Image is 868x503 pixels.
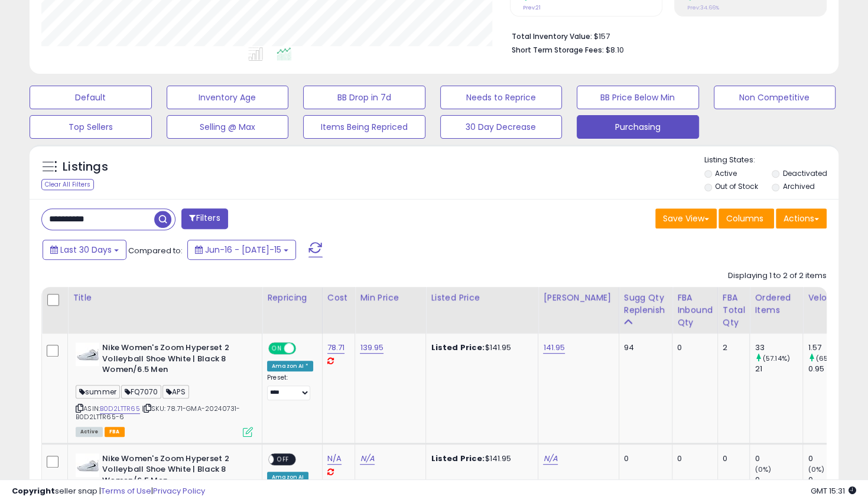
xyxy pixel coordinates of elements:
[102,453,246,489] b: Nike Women's Zoom Hyperset 2 Volleyball Shoe White | Black 8 Women/6.5 Men
[360,292,421,304] div: Min Price
[181,208,227,229] button: Filters
[121,385,161,399] span: FQ7070
[512,31,592,41] b: Total Inventory Value:
[624,292,668,316] div: Sugg Qty Replenish
[102,342,246,378] b: Nike Women's Zoom Hyperset 2 Volleyball Shoe White | Black 8 Women/6.5 Men
[360,453,374,465] a: N/A
[523,4,541,11] small: Prev: 21
[687,4,719,11] small: Prev: 34.66%
[153,485,205,497] a: Privacy Policy
[101,485,151,497] a: Terms of Use
[12,486,205,497] div: seller snap | |
[726,213,763,224] span: Columns
[577,86,699,109] button: BB Price Below Min
[816,354,847,363] small: (65.26%)
[543,292,613,304] div: [PERSON_NAME]
[440,115,563,139] button: 30 Day Decrease
[303,115,425,139] button: Items Being Repriced
[577,115,699,139] button: Purchasing
[360,342,383,354] a: 139.95
[677,453,708,464] div: 0
[808,342,856,353] div: 1.57
[755,364,802,374] div: 21
[755,342,802,353] div: 33
[269,344,284,354] span: ON
[543,453,557,465] a: N/A
[755,292,798,316] div: Ordered Items
[808,364,856,374] div: 0.95
[704,155,838,166] p: Listing States:
[719,208,774,228] button: Columns
[167,115,289,139] button: Selling @ Max
[755,453,802,464] div: 0
[783,168,827,178] label: Deactivated
[715,181,758,191] label: Out of Stock
[76,404,240,422] span: | SKU: 78.71-GMA-20240731-B0D2LTTR65-6
[677,342,708,353] div: 0
[12,485,55,497] strong: Copyright
[43,240,126,260] button: Last 30 Days
[715,168,737,178] label: Active
[73,292,257,304] div: Title
[431,342,529,353] div: $141.95
[76,385,120,399] span: summer
[205,244,281,256] span: Jun-16 - [DATE]-15
[440,86,563,109] button: Needs to Reprice
[763,354,790,363] small: (57.14%)
[606,44,624,55] span: $8.10
[167,86,289,109] button: Inventory Age
[100,404,140,414] a: B0D2LTTR65
[60,244,112,256] span: Last 30 Days
[327,453,342,465] a: N/A
[267,292,317,304] div: Repricing
[776,208,827,228] button: Actions
[431,342,485,353] b: Listed Price:
[76,342,253,436] div: ASIN:
[512,28,818,43] li: $157
[808,292,851,304] div: Velocity
[811,485,856,497] span: 2025-08-15 15:31 GMT
[655,208,717,228] button: Save View
[755,465,771,474] small: (0%)
[723,453,741,464] div: 0
[808,465,824,474] small: (0%)
[431,453,529,464] div: $141.95
[76,342,99,366] img: 31PC-i0IyNL._SL40_.jpg
[294,344,313,354] span: OFF
[274,454,292,464] span: OFF
[30,86,152,109] button: Default
[543,342,565,354] a: 141.95
[162,385,189,399] span: APS
[105,427,125,437] span: FBA
[187,240,296,260] button: Jun-16 - [DATE]-15
[723,342,741,353] div: 2
[624,453,664,464] div: 0
[303,86,425,109] button: BB Drop in 7d
[808,453,856,464] div: 0
[677,292,713,329] div: FBA inbound Qty
[30,115,152,139] button: Top Sellers
[512,45,604,55] b: Short Term Storage Fees:
[327,342,345,354] a: 78.71
[714,86,836,109] button: Non Competitive
[41,179,94,190] div: Clear All Filters
[76,453,99,477] img: 31PC-i0IyNL._SL40_.jpg
[728,270,827,282] div: Displaying 1 to 2 of 2 items
[431,292,533,304] div: Listed Price
[76,427,103,437] span: All listings currently available for purchase on Amazon
[267,374,313,400] div: Preset:
[723,292,745,329] div: FBA Total Qty
[327,292,350,304] div: Cost
[624,342,664,353] div: 94
[783,181,815,191] label: Archived
[619,287,672,334] th: Please note that this number is a calculation based on your required days of coverage and your ve...
[431,453,485,464] b: Listed Price:
[267,361,313,371] div: Amazon AI *
[128,245,183,256] span: Compared to:
[63,159,108,175] h5: Listings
